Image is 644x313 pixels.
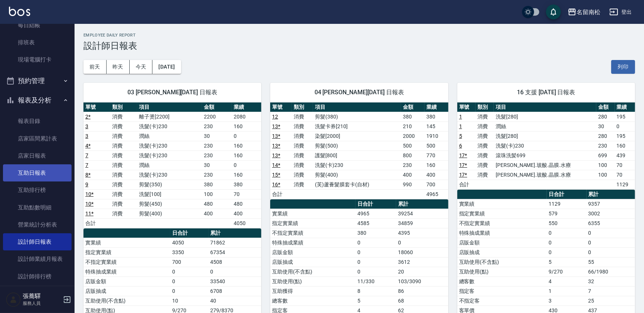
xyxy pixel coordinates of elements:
button: 預約管理 [3,71,72,91]
a: 互助排行榜 [3,181,72,199]
td: 0 [587,238,635,247]
td: 0 [209,267,262,276]
td: 消費 [110,189,137,199]
td: 5 [356,296,396,306]
td: 280 [596,131,615,141]
td: 700 [170,257,209,267]
td: 160 [232,121,262,131]
a: 排班表 [3,34,72,51]
th: 金額 [202,102,232,112]
td: 160 [232,151,262,160]
td: 店販抽成 [457,247,547,257]
td: 消費 [110,112,137,121]
td: 特殊抽成業績 [83,267,170,276]
a: 營業統計分析表 [3,216,72,233]
button: 昨天 [107,60,130,74]
button: 今天 [130,60,153,74]
h3: 設計師日報表 [83,41,635,51]
td: 4050 [232,218,262,228]
td: 潤絲 [494,121,596,131]
td: 互助獲得 [270,286,356,296]
th: 日合計 [547,190,586,199]
td: 消費 [292,112,313,121]
td: 實業績 [457,199,547,209]
th: 日合計 [356,199,396,209]
a: 5 [459,133,462,139]
td: 400 [232,209,262,218]
td: 消費 [110,121,137,131]
button: [DATE] [152,60,181,74]
td: 67354 [209,247,262,257]
td: 160 [424,160,448,170]
a: 7 [85,162,88,168]
td: 439 [615,151,635,160]
td: 洗髮[280] [494,112,596,121]
a: 店家日報表 [3,147,72,164]
td: 10 [170,296,209,306]
td: 消費 [292,121,313,131]
td: 不指定實業績 [83,257,170,267]
td: 160 [615,141,635,151]
button: 列印 [611,60,635,74]
td: 40 [209,296,262,306]
td: 32 [587,276,635,286]
td: 消費 [110,170,137,180]
td: 145 [424,121,448,131]
td: 71862 [209,238,262,247]
img: Logo [9,7,30,16]
td: 合計 [270,189,291,199]
td: 洗髮(卡)230 [494,141,596,151]
td: 1129 [547,199,586,209]
td: 消費 [110,199,137,209]
a: 現場電腦打卡 [3,51,72,68]
button: 名留南松 [565,4,603,20]
td: 合計 [457,180,476,189]
td: 0 [170,276,209,286]
h5: 張蕎驛 [23,293,61,300]
td: 店販金額 [457,238,547,247]
td: 互助使用(點) [457,267,547,276]
td: 消費 [292,151,313,160]
table: a dense table [270,102,448,199]
td: 579 [547,209,586,218]
td: 33540 [209,276,262,286]
td: 699 [596,151,615,160]
td: 消費 [110,151,137,160]
td: 4 [547,276,586,286]
th: 累計 [209,228,262,238]
td: 230 [202,141,232,151]
table: a dense table [457,102,635,190]
th: 單號 [457,102,476,112]
td: 剪髮(350) [137,180,202,189]
td: 0 [615,121,635,131]
td: 9357 [587,199,635,209]
td: 4965 [424,189,448,199]
td: 6355 [587,218,635,228]
td: 0 [547,247,586,257]
td: 總客數 [270,296,356,306]
td: 400 [401,170,424,180]
td: 230 [202,170,232,180]
span: 04 [PERSON_NAME][DATE] 日報表 [279,89,439,96]
td: 剪髮(400) [137,209,202,218]
h2: Employee Daily Report [83,33,635,38]
td: 互助使用(不含點) [270,267,356,276]
td: 特殊抽成業績 [457,228,547,238]
td: 洗髮(卡)230 [137,170,202,180]
td: 0 [232,160,262,170]
td: 0 [356,267,396,276]
td: 1910 [424,131,448,141]
th: 項目 [494,102,596,112]
td: 總客數 [457,276,547,286]
td: 195 [615,131,635,141]
a: 每日結帳 [3,17,72,34]
td: 100 [596,160,615,170]
td: 20 [396,267,448,276]
a: 互助日報表 [3,164,72,181]
td: 護髮[800] [313,151,401,160]
td: 3002 [587,209,635,218]
td: 4050 [170,238,209,247]
td: 0 [170,267,209,276]
td: 280 [596,112,615,121]
a: 報表目錄 [3,113,72,130]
